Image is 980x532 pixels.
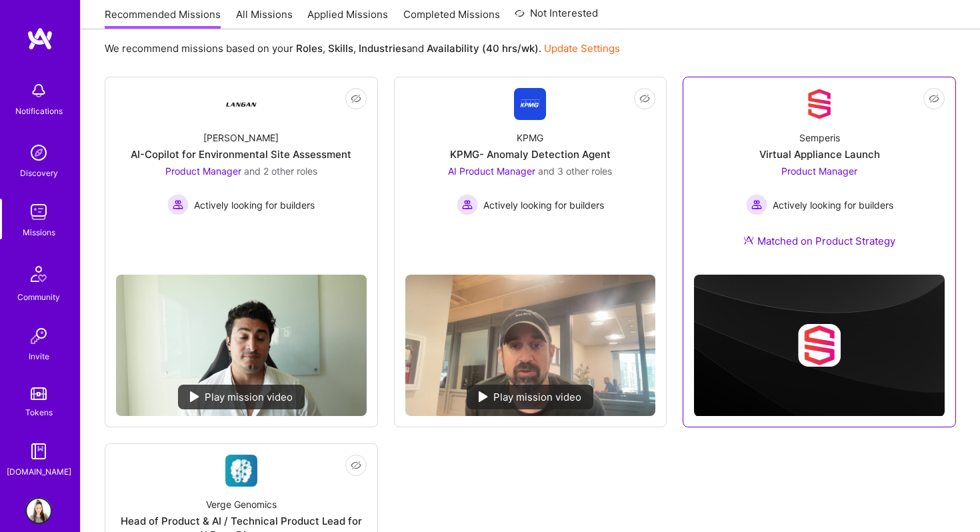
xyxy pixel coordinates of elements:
span: Actively looking for builders [483,198,604,212]
span: Product Manager [781,165,857,177]
img: Actively looking for builders [167,194,189,215]
div: Play mission video [467,385,593,409]
div: Invite [29,349,49,363]
span: AI Product Manager [448,165,535,177]
img: No Mission [116,275,367,415]
div: Matched on Product Strategy [743,234,895,248]
div: Tokens [25,405,53,419]
b: Availability (40 hrs/wk) [427,42,539,55]
div: KPMG- Anomaly Detection Agent [450,147,611,161]
img: tokens [31,387,47,400]
p: We recommend missions based on your , , and . [105,41,620,55]
img: discovery [25,139,52,166]
img: Company Logo [803,88,835,120]
b: Skills [328,42,353,55]
div: Notifications [15,104,63,118]
img: User Avatar [25,497,52,524]
span: and 3 other roles [538,165,612,177]
img: Company Logo [225,88,257,120]
a: Completed Missions [403,7,500,29]
a: All Missions [236,7,293,29]
img: logo [27,27,53,51]
img: Community [23,258,55,290]
div: Semperis [799,131,840,145]
a: Applied Missions [307,7,388,29]
i: icon EyeClosed [351,460,361,471]
img: Company logo [798,324,841,367]
img: bell [25,77,52,104]
span: Actively looking for builders [773,198,893,212]
div: Community [17,290,60,304]
div: Verge Genomics [206,497,277,511]
img: cover [694,275,945,416]
img: Company Logo [514,88,546,120]
div: Virtual Appliance Launch [759,147,880,161]
img: play [190,391,199,402]
div: Discovery [20,166,58,180]
span: Actively looking for builders [194,198,315,212]
a: Recommended Missions [105,7,221,29]
b: Roles [296,42,323,55]
img: Ateam Purple Icon [743,235,754,245]
i: icon EyeClosed [351,93,361,104]
div: KPMG [517,131,543,145]
span: and 2 other roles [244,165,317,177]
div: Play mission video [178,385,305,409]
img: Invite [25,323,52,349]
div: Missions [23,225,55,239]
i: icon EyeClosed [929,93,939,104]
div: AI-Copilot for Environmental Site Assessment [131,147,351,161]
img: No Mission [405,275,656,415]
div: [PERSON_NAME] [203,131,279,145]
img: guide book [25,438,52,465]
img: Actively looking for builders [457,194,478,215]
a: Not Interested [515,5,598,29]
span: Product Manager [165,165,241,177]
i: icon EyeClosed [639,93,650,104]
img: play [479,391,488,402]
b: Industries [359,42,407,55]
img: Actively looking for builders [746,194,767,215]
img: teamwork [25,199,52,225]
div: [DOMAIN_NAME] [7,465,71,479]
a: Update Settings [544,42,620,55]
img: Company Logo [225,455,257,487]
